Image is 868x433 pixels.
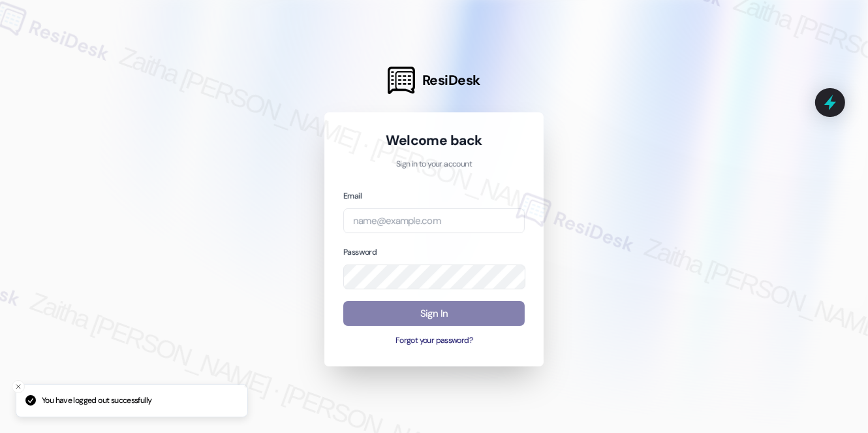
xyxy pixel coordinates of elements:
label: Password [343,247,377,257]
p: You have logged out successfully [42,395,151,407]
button: Sign In [343,301,525,327]
p: Sign in to your account [343,159,525,170]
input: name@example.com [343,208,525,234]
h1: Welcome back [343,131,525,150]
button: Close toast [12,380,25,393]
img: ResiDesk Logo [388,67,415,94]
span: ResiDesk [422,71,480,89]
button: Forgot your password? [343,335,525,347]
label: Email [343,191,362,201]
